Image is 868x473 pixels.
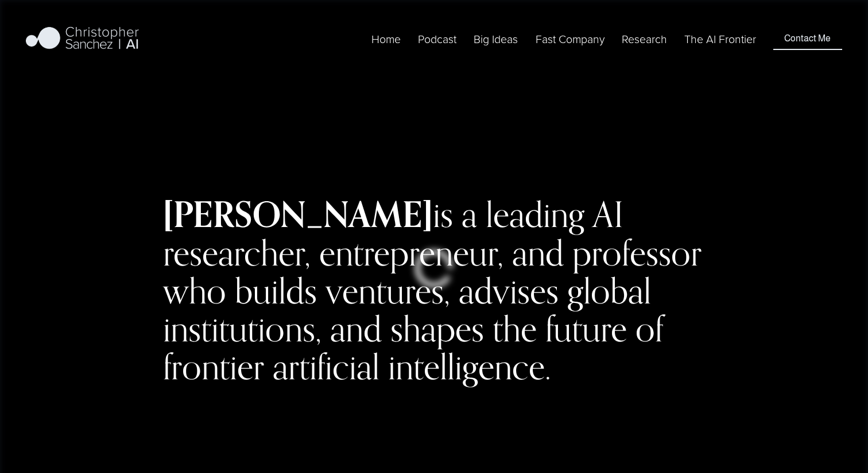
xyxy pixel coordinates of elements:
[163,193,433,236] strong: [PERSON_NAME]
[622,31,667,47] span: Research
[26,25,139,53] img: Christopher Sanchez | AI
[536,30,604,48] a: folder dropdown
[418,30,456,48] a: Podcast
[622,30,667,48] a: folder dropdown
[474,31,518,47] span: Big Ideas
[684,30,756,48] a: The AI Frontier
[773,28,842,50] a: Contact Me
[163,195,705,386] h2: is a leading AI researcher, entrepreneur, and professor who builds ventures, advises global insti...
[536,31,604,47] span: Fast Company
[371,30,401,48] a: Home
[474,30,518,48] a: folder dropdown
